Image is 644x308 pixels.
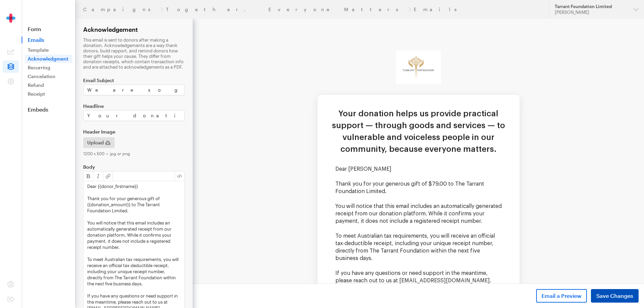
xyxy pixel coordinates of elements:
button: View HTML [174,171,184,181]
a: Form [22,26,75,32]
a: Template [25,46,72,54]
button: Link [103,171,113,181]
p: Dear {{donor_firstname}} [87,183,181,189]
span: Upload [87,139,104,147]
p: Thank you for your generous gift of {{donation_amount}} to The Tarrant Foundation Limited. [87,195,181,214]
a: Campaigns [83,7,158,12]
button: Emphasis (Ctrl + I) [93,171,103,181]
p: You will notice that this email includes an automatically generated receipt from our donation pla... [87,220,181,250]
label: Header Image [83,129,185,135]
span: Save Changes [596,292,633,300]
button: Email a Preview [536,289,587,303]
td: Your donation helps us provide practical support — through goods and services — to vulnerable and... [125,89,327,146]
p: This email is sent to donors after making a donation. Acknowledgements are a way thank donors, bu... [83,37,185,70]
p: You will notice that this email includes an automatically generated receipt from our donation pla... [143,184,309,206]
iframe: To enrich screen reader interactions, please activate Accessibility in Grammarly extension settings [193,19,644,284]
a: Refund [25,81,72,89]
a: Together, Everyone Matters [166,7,406,12]
a: Embeds [22,106,75,113]
label: Email Subject [83,78,185,83]
p: If you have any questions or need support in the meantime, please reach out to us at [EMAIL_ADDRE... [143,251,309,265]
div: 1200 x 500 • jpg or png [83,151,185,156]
label: Headline [83,103,185,109]
a: Recurring [25,64,72,72]
p: Thank you for your generous gift of $79.00 to The Tarrant Foundation Limited. [143,161,309,176]
h2: Acknowledgement [83,26,185,33]
span: Emails [22,37,75,43]
div: [PERSON_NAME] [555,9,628,15]
button: Strong (Ctrl + B) [84,171,93,181]
button: Save Changes [591,289,639,303]
a: Receipt [25,90,72,98]
span: Email a Preview [542,292,581,300]
button: Upload [83,137,115,148]
img: Foundation_logo.png [203,31,248,65]
a: Acknowledgment [25,55,72,63]
p: To meet Australian tax requirements, you will receive an official tax-deductible receipt, includi... [143,213,309,243]
label: Body [83,164,185,170]
p: Dear [PERSON_NAME] [143,146,309,154]
p: To meet Australian tax requirements, you will receive an official tax-deductible receipt, includi... [87,256,181,287]
div: Tarrant Foundation Limited [555,4,628,9]
a: Cancelation [25,72,72,80]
